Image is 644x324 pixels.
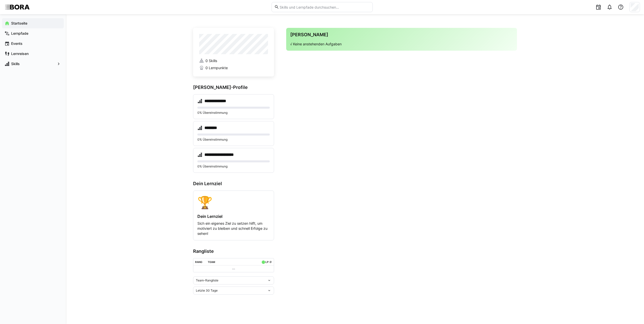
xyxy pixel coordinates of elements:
[197,164,270,168] p: 0% Übereinstimmung
[196,289,218,293] span: Letzte 30 Tage
[195,260,202,263] div: Rang
[265,260,268,263] div: LP
[290,32,513,37] h3: [PERSON_NAME]
[193,85,274,90] h3: [PERSON_NAME]-Profile
[197,195,270,210] div: 🏆
[205,58,217,63] span: 0 Skills
[193,249,274,254] h3: Rangliste
[197,221,270,236] p: Sich ein eigenes Ziel zu setzen hilft, um motiviert zu bleiben und schnell Erfolge zu sehen!
[193,181,274,186] h3: Dein Lernziel
[279,5,370,9] input: Skills und Lernpfade durchsuchen…
[197,214,270,219] h4: Dein Lernziel
[205,65,228,70] span: 0 Lernpunkte
[290,42,513,47] p: √ Keine anstehenden Aufgaben
[197,111,270,115] p: 0% Übereinstimmung
[269,259,272,264] a: ø
[208,260,215,263] div: Team
[196,278,218,282] span: Team-Rangliste
[199,58,268,63] a: 0 Skills
[197,138,270,142] p: 0% Übereinstimmung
